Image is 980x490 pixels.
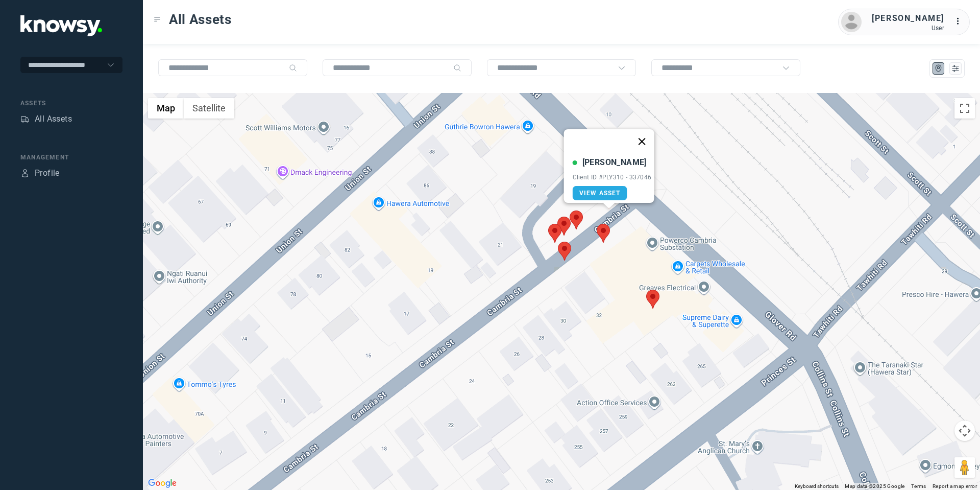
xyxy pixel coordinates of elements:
div: Search [453,64,461,72]
a: Open this area in Google Maps (opens a new window) [145,477,179,490]
a: View Asset [573,186,627,200]
div: Client ID #PLY310 - 337046 [573,174,652,181]
div: Toggle Menu [154,16,161,23]
div: Map [934,64,943,73]
div: : [954,15,967,29]
div: User [872,25,944,32]
button: Show street map [148,98,184,119]
button: Toggle fullscreen view [954,98,975,119]
span: All Assets [169,10,232,29]
div: Search [289,64,297,72]
img: Application Logo [20,15,102,36]
button: Keyboard shortcuts [795,483,839,490]
a: ProfileProfile [20,167,60,179]
span: View Asset [579,190,621,197]
a: Terms [911,483,926,489]
div: All Assets [35,113,72,125]
a: AssetsAll Assets [20,113,72,125]
div: Profile [35,167,60,179]
button: Map camera controls [954,421,975,441]
img: avatar.png [841,12,862,32]
div: Assets [20,99,122,108]
div: Profile [20,169,30,178]
div: : [954,15,967,28]
img: Google [145,477,179,490]
button: Close [629,129,654,154]
button: Drag Pegman onto the map to open Street View [954,457,975,478]
span: Map data ©2025 Google [845,483,904,489]
tspan: ... [955,17,965,25]
button: Show satellite imagery [184,98,234,119]
div: [PERSON_NAME] [582,156,647,169]
div: List [951,64,960,73]
div: Assets [20,114,30,124]
div: Management [20,153,122,162]
div: [PERSON_NAME] [872,12,944,25]
a: Report a map error [933,483,977,489]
